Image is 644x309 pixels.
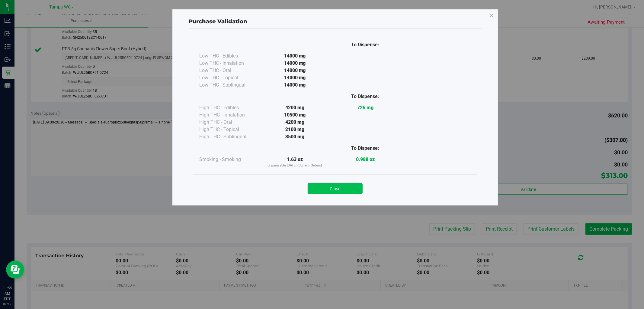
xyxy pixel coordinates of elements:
div: 14000 mg [260,81,330,89]
div: Low THC - Topical [199,74,260,81]
strong: 726 mg [357,105,373,110]
div: Low THC - Sublingual [199,81,260,89]
div: To Dispense: [330,41,400,48]
div: 2100 mg [260,126,330,133]
div: Low THC - Inhalation [199,60,260,67]
div: 4200 mg [260,104,330,111]
div: 14000 mg [260,52,330,60]
div: Low THC - Oral [199,67,260,74]
strong: 0.988 oz [356,156,375,162]
div: High THC - Topical [199,126,260,133]
iframe: Resource center [6,261,24,279]
button: Close [308,183,363,194]
span: Purchase Validation [189,18,247,25]
div: To Dispense: [330,145,400,152]
div: 14000 mg [260,60,330,67]
div: High THC - Sublingual [199,133,260,140]
div: High THC - Edibles [199,104,260,111]
div: 14000 mg [260,74,330,81]
div: High THC - Inhalation [199,111,260,119]
p: Dispensable [DATE] (Current Orders) [260,163,330,168]
div: 10500 mg [260,111,330,119]
div: 14000 mg [260,67,330,74]
div: High THC - Oral [199,119,260,126]
div: Low THC - Edibles [199,52,260,60]
div: 4200 mg [260,119,330,126]
div: 1.63 oz [260,156,330,168]
div: To Dispense: [330,93,400,100]
div: 3500 mg [260,133,330,140]
div: Smoking - Smoking [199,156,260,163]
